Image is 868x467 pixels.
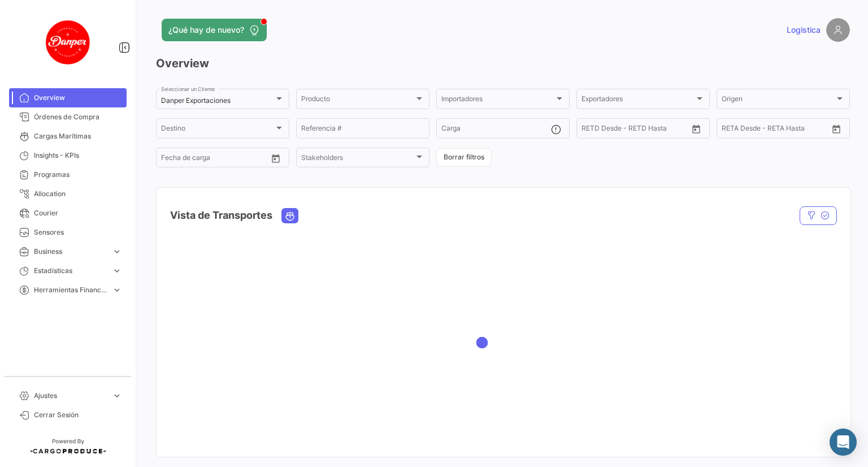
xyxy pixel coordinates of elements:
span: Allocation [34,189,122,199]
span: expand_more [112,285,122,295]
a: Órdenes de Compra [9,107,127,127]
a: Courier [9,204,127,223]
span: expand_more [112,391,122,401]
a: Programas [9,165,127,184]
span: Insights - KPIs [34,150,122,161]
h3: Overview [156,55,850,71]
button: Open calendar [267,150,284,167]
span: Cerrar Sesión [34,410,122,420]
span: Business [34,247,107,257]
input: Hasta [610,126,661,134]
span: Destino [161,126,274,134]
span: Órdenes de Compra [34,112,122,122]
a: Overview [9,88,127,107]
span: Producto [301,97,414,105]
button: ¿Qué hay de nuevo? [162,19,267,41]
span: Logistica [787,24,821,36]
input: Hasta [189,155,240,163]
input: Desde [161,155,181,163]
span: Stakeholders [301,155,414,163]
input: Desde [722,126,742,134]
span: ¿Qué hay de nuevo? [168,24,244,36]
img: placeholder-user.png [826,18,850,42]
a: Cargas Marítimas [9,127,127,146]
button: Open calendar [828,120,845,137]
button: Open calendar [688,120,705,137]
mat-select-trigger: Danper Exportaciones [161,96,231,105]
input: Hasta [750,126,801,134]
span: Importadores [441,97,554,105]
button: Ocean [282,209,298,223]
span: Ajustes [34,391,107,401]
a: Insights - KPIs [9,146,127,165]
h4: Vista de Transportes [170,207,272,223]
span: Exportadores [581,97,695,105]
span: Programas [34,170,122,180]
span: Origen [722,97,835,105]
span: Estadísticas [34,266,107,276]
div: Abrir Intercom Messenger [830,429,857,456]
span: Overview [34,93,122,103]
span: Sensores [34,227,122,237]
span: expand_more [112,266,122,276]
span: expand_more [112,247,122,257]
button: Borrar filtros [436,148,492,167]
span: Courier [34,208,122,218]
input: Desde [581,126,602,134]
img: danper-logo.png [40,14,96,70]
a: Sensores [9,223,127,242]
span: Herramientas Financieras [34,285,107,295]
a: Allocation [9,184,127,204]
span: Cargas Marítimas [34,131,122,141]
